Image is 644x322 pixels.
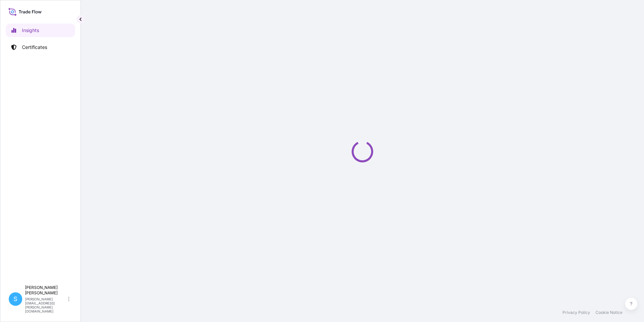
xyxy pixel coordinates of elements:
[595,310,622,315] a: Cookie Notice
[6,41,75,54] a: Certificates
[22,44,47,51] p: Certificates
[13,296,18,302] span: S
[25,285,67,296] p: [PERSON_NAME] [PERSON_NAME]
[6,24,75,37] a: Insights
[22,27,39,34] p: Insights
[25,297,67,313] p: [PERSON_NAME][EMAIL_ADDRESS][PERSON_NAME][DOMAIN_NAME]
[562,310,590,315] a: Privacy Policy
